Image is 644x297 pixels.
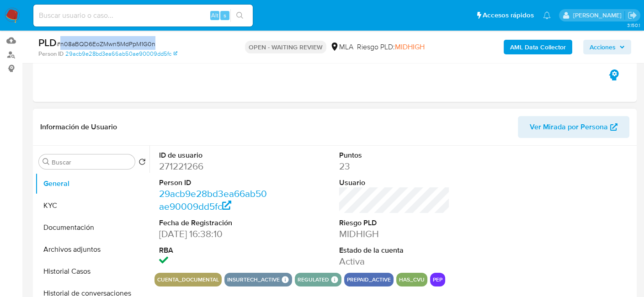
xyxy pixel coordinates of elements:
p: cecilia.zacarias@mercadolibre.com [573,11,624,20]
dt: Riesgo PLD [339,218,450,228]
dt: Estado de la cuenta [339,245,450,255]
dd: 271221266 [159,160,270,173]
button: Buscar [43,158,50,165]
div: MLA [330,42,353,52]
button: AML Data Collector [504,40,572,54]
span: s [224,11,226,20]
span: Ver Mirada por Persona [530,116,608,138]
span: # n08aBQD6EoZMwn5MdPpM1G0n [57,39,155,48]
dt: ID de usuario [159,150,270,160]
span: Riesgo PLD: [357,42,425,52]
a: Salir [628,11,637,20]
span: MIDHIGH [395,42,425,52]
button: KYC [35,195,149,217]
button: pep [433,278,442,281]
button: Acciones [583,40,631,54]
button: search-icon [230,9,249,22]
a: Notificaciones [543,11,551,19]
b: AML Data Collector [510,40,566,54]
a: 29acb9e28bd3ea66ab50ae90009dd5fc [159,187,267,213]
button: prepaid_active [347,278,391,281]
span: 3.150.1 [627,21,639,29]
span: Accesos rápidos [483,11,534,20]
button: Ver Mirada por Persona [518,116,629,138]
input: Buscar [52,158,131,166]
dd: 23 [339,160,450,173]
input: Buscar usuario o caso... [33,10,253,21]
button: Historial Casos [35,260,149,282]
h1: Información de Usuario [40,122,117,132]
dd: Activa [339,255,450,268]
button: regulated [298,278,329,281]
dt: Usuario [339,178,450,188]
p: OPEN - WAITING REVIEW [245,41,326,53]
button: General [35,173,149,195]
dt: RBA [159,245,270,255]
button: insurtech_active [227,278,280,281]
button: cuenta_documental [157,278,219,281]
button: Documentación [35,217,149,239]
dt: Fecha de Registración [159,218,270,228]
dd: [DATE] 16:38:10 [159,228,270,240]
dd: MIDHIGH [339,228,450,240]
dt: Puntos [339,150,450,160]
dt: Person ID [159,178,270,188]
button: has_cvu [399,278,425,281]
a: 29acb9e28bd3ea66ab50ae90009dd5fc [65,50,177,58]
b: Person ID [38,50,64,58]
b: PLD [38,35,57,50]
button: Volver al orden por defecto [138,158,146,168]
span: Acciones [590,40,616,54]
span: Alt [211,11,218,20]
button: Archivos adjuntos [35,239,149,260]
